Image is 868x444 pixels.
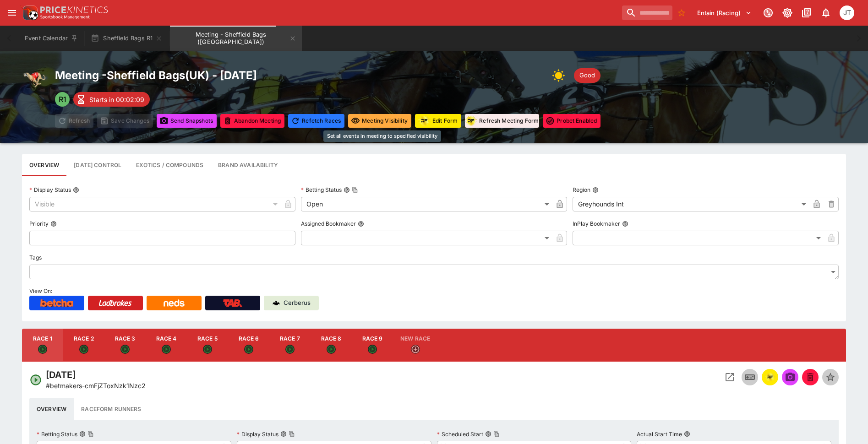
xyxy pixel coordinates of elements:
button: Region [592,187,599,193]
div: racingform [418,114,431,127]
button: Race 8 [311,329,352,362]
button: Open Event [721,369,738,385]
button: Scheduled StartCopy To Clipboard [485,431,491,437]
div: Open [301,197,552,211]
button: Actual Start Time [684,431,690,437]
h4: [DATE] [46,369,146,381]
img: Betcha [40,299,73,307]
img: racingform.png [418,115,431,126]
img: racingform.png [764,372,775,382]
button: Mark all events in meeting as closed and abandoned. [220,114,284,128]
button: Copy To Clipboard [289,431,295,437]
svg: Open [244,345,253,354]
p: Betting Status [301,186,342,194]
img: greyhound_racing.png [22,66,48,92]
span: Mark an event as closed and abandoned. [802,372,819,381]
div: basic tabs example [29,398,839,420]
svg: Open [38,345,47,354]
button: Race 2 [63,329,104,362]
img: TabNZ [223,299,242,307]
button: Assigned Bookmaker [358,221,364,227]
div: Track Condition: Good [574,68,601,83]
button: Race 3 [104,329,146,362]
button: racingform [762,369,778,385]
h2: Meeting - Sheffield Bags ( UK ) - [DATE] [55,68,257,82]
button: View and edit meeting dividends and compounds. [129,154,211,176]
div: Visible [29,197,281,211]
p: Actual Start Time [637,430,682,438]
button: Set Featured Event [822,369,839,385]
button: Race 4 [146,329,187,362]
button: Toggle ProBet for every event in this meeting [543,114,601,128]
svg: Open [327,345,336,354]
button: Send Snapshots [157,114,217,128]
span: Send Snapshot [782,369,798,385]
div: racingform [464,114,477,127]
img: Neds [164,299,184,307]
svg: Open [79,345,88,354]
img: Cerberus [273,299,280,307]
button: InPlay Bookmaker [622,221,628,227]
p: Tags [29,254,42,261]
button: Event Calendar [19,26,83,51]
button: Refetching all race data will discard any changes you have made and reload the latest race data f... [288,114,344,128]
button: Notifications [818,5,834,21]
button: Configure brand availability for the meeting [211,154,285,176]
p: Assigned Bookmaker [301,220,356,227]
p: InPlay Bookmaker [573,220,620,227]
button: Display StatusCopy To Clipboard [280,431,287,437]
img: Sportsbook Management [40,15,90,19]
button: Raceform Runners [74,398,148,420]
button: Priority [50,221,57,227]
div: Greyhounds Int [573,197,809,211]
input: search [622,5,672,20]
img: PriceKinetics Logo [20,4,38,22]
button: Documentation [798,5,815,21]
button: Josh Tanner [837,3,857,23]
button: Meeting - Sheffield Bags (UK) [170,26,302,51]
span: Good [574,71,601,80]
button: Race 6 [228,329,269,362]
svg: Open [368,345,377,354]
img: sun.png [552,66,570,85]
svg: Open [162,345,171,354]
div: Josh Tanner [840,5,854,20]
p: Display Status [237,430,278,438]
svg: Open [285,345,295,354]
p: Starts in 00:02:09 [89,95,144,104]
span: View On: [29,287,52,294]
button: Copy To Clipboard [493,431,500,437]
p: Display Status [29,186,71,194]
button: Set all events in meeting to specified visibility [348,114,411,128]
button: Sheffield Bags R1 [85,26,168,51]
button: Refresh Meeting Form [465,114,539,128]
button: Copy To Clipboard [352,187,358,193]
p: Priority [29,220,49,227]
button: Betting StatusCopy To Clipboard [79,431,86,437]
div: Set all events in meeting to specified visibility [323,130,441,142]
button: Select Tenant [692,5,757,20]
button: No Bookmarks [674,5,689,20]
button: Race 5 [187,329,228,362]
p: Cerberus [284,298,311,308]
button: Connected to PK [760,5,776,21]
button: Race 9 [352,329,393,362]
button: Race 1 [22,329,63,362]
p: Copy To Clipboard [46,381,146,390]
button: Betting StatusCopy To Clipboard [344,187,350,193]
button: Race 7 [269,329,311,362]
img: Ladbrokes [98,299,132,307]
svg: Open [203,345,212,354]
p: Region [573,186,590,194]
button: Copy To Clipboard [87,431,94,437]
button: Toggle light/dark mode [779,5,796,21]
img: PriceKinetics [40,6,108,13]
svg: Open [120,345,130,354]
a: Cerberus [264,296,319,310]
button: Overview [29,398,74,420]
div: Weather: null [552,66,570,85]
button: Update RacingForm for all races in this meeting [415,114,461,128]
div: racingform [764,372,775,383]
button: Inplay [742,369,758,385]
button: Base meeting details [22,154,66,176]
